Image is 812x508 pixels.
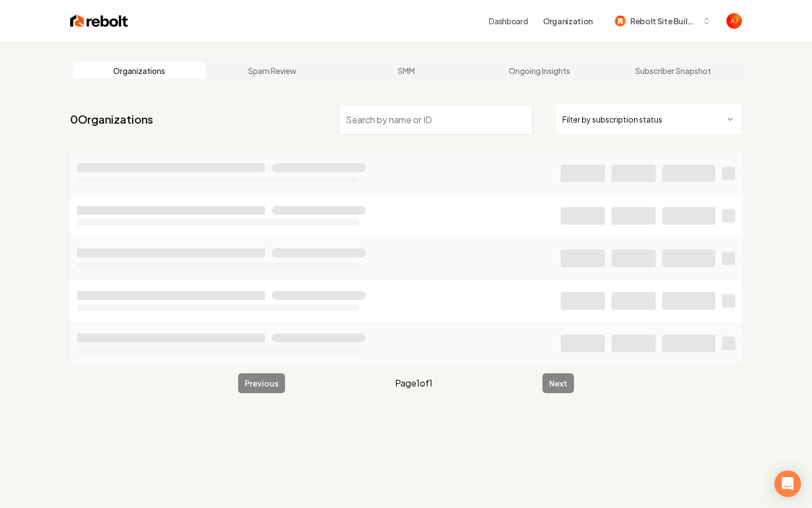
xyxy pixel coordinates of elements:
a: 0Organizations [70,112,153,127]
div: Open Intercom Messenger [774,470,801,497]
span: Page 1 of 1 [395,377,433,390]
button: Open user button [726,13,742,29]
button: Organization [536,11,599,31]
img: Rebolt Site Builder [615,15,626,27]
a: Spam Review [206,62,340,80]
input: Search by name or ID [339,104,533,135]
img: Austin Jellison [726,13,742,29]
a: Ongoing Insights [473,62,607,80]
span: Rebolt Site Builder [630,15,698,27]
a: SMM [339,62,473,80]
a: Subscriber Snapshot [606,62,740,80]
a: Dashboard [489,15,528,27]
a: Organizations [72,62,206,80]
img: Rebolt Logo [70,13,128,29]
